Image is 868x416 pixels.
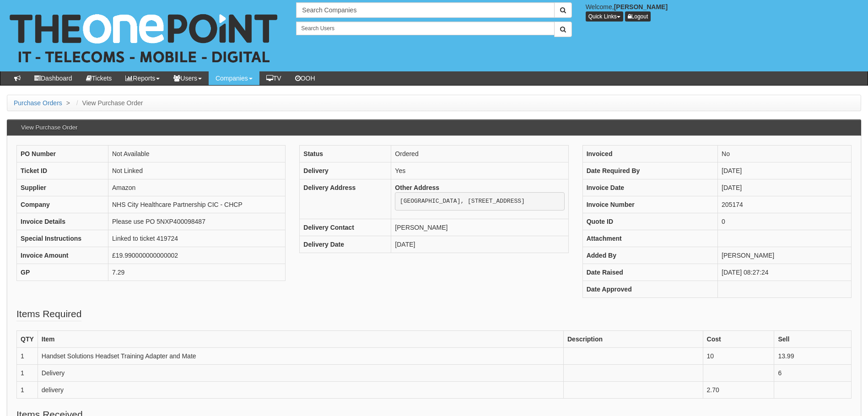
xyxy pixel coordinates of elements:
[108,213,286,230] td: Please use PO 5NXP400098487
[391,146,568,162] td: Ordered
[14,99,62,107] a: Purchase Orders
[64,99,72,107] span: >
[300,162,391,179] th: Delivery
[17,365,38,382] td: 1
[209,71,259,85] a: Companies
[27,71,79,85] a: Dashboard
[582,162,717,179] th: Date Required By
[718,179,852,196] td: [DATE]
[582,146,717,162] th: Invoiced
[582,264,717,281] th: Date Raised
[718,196,852,213] td: 205174
[296,22,554,35] input: Search Users
[703,382,774,399] td: 2.70
[579,2,868,22] div: Welcome,
[108,230,286,247] td: Linked to ticket 419724
[17,213,108,230] th: Invoice Details
[108,247,286,264] td: £19.990000000000002
[79,71,119,85] a: Tickets
[718,264,852,281] td: [DATE] 08:27:24
[17,196,108,213] th: Company
[563,331,703,348] th: Description
[17,230,108,247] th: Special Instructions
[703,331,774,348] th: Cost
[582,179,717,196] th: Invoice Date
[582,230,717,247] th: Attachment
[395,192,564,211] pre: [GEOGRAPHIC_DATA], [STREET_ADDRESS]
[586,11,623,22] button: Quick Links
[17,179,108,196] th: Supplier
[703,348,774,365] td: 10
[718,146,852,162] td: No
[108,146,286,162] td: Not Available
[718,213,852,230] td: 0
[74,98,143,108] li: View Purchase Order
[774,348,852,365] td: 13.99
[391,236,568,253] td: [DATE]
[17,247,108,264] th: Invoice Amount
[391,219,568,236] td: [PERSON_NAME]
[108,264,286,281] td: 7.29
[38,365,563,382] td: Delivery
[17,264,108,281] th: GP
[38,331,563,348] th: Item
[391,162,568,179] td: Yes
[625,11,651,22] a: Logout
[38,382,563,399] td: delivery
[108,162,286,179] td: Not Linked
[167,71,209,85] a: Users
[582,247,717,264] th: Added By
[582,196,717,213] th: Invoice Number
[17,162,108,179] th: Ticket ID
[582,281,717,298] th: Date Approved
[774,365,852,382] td: 6
[17,331,38,348] th: QTY
[300,179,391,219] th: Delivery Address
[259,71,288,85] a: TV
[774,331,852,348] th: Sell
[288,71,322,85] a: OOH
[17,146,108,162] th: PO Number
[38,348,563,365] td: Handset Solutions Headset Training Adapter and Mate
[718,162,852,179] td: [DATE]
[17,348,38,365] td: 1
[718,247,852,264] td: [PERSON_NAME]
[16,307,81,321] legend: Items Required
[300,236,391,253] th: Delivery Date
[582,213,717,230] th: Quote ID
[108,179,286,196] td: Amazon
[108,196,286,213] td: NHS City Healthcare Partnership CIC - CHCP
[300,219,391,236] th: Delivery Contact
[296,2,554,18] input: Search Companies
[395,184,439,191] b: Other Address
[300,146,391,162] th: Status
[16,120,82,135] h3: View Purchase Order
[119,71,167,85] a: Reports
[17,382,38,399] td: 1
[614,3,668,11] b: [PERSON_NAME]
